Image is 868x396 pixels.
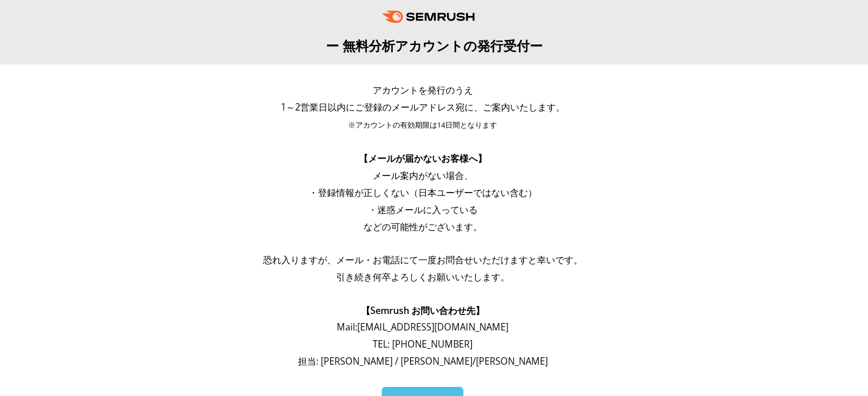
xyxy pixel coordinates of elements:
span: ー 無料分析アカウントの発行受付ー [326,36,543,55]
span: 【Semrush お問い合わせ先】 [361,304,485,317]
span: TEL: [PHONE_NUMBER] [373,338,473,350]
span: ・登録情報が正しくない（日本ユーザーではない含む） [309,186,537,199]
span: 1～2営業日以内にご登録のメールアドレス宛に、ご案内いたします。 [281,101,565,113]
span: ・迷惑メールに入っている [368,203,478,216]
span: アカウントを発行のうえ [373,84,473,96]
span: などの可能性がございます。 [364,221,482,233]
span: 担当: [PERSON_NAME] / [PERSON_NAME]/[PERSON_NAME] [298,355,548,368]
span: 恐れ入りますが、メール・お電話にて一度お問合せいただけますと幸いです。 [263,254,583,266]
span: 【メールが届かないお客様へ】 [359,152,487,165]
span: Mail: [EMAIL_ADDRESS][DOMAIN_NAME] [337,321,508,333]
span: ※アカウントの有効期限は14日間となります [348,120,497,130]
span: 引き続き何卒よろしくお願いいたします。 [336,271,510,283]
span: メール案内がない場合、 [373,169,473,182]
